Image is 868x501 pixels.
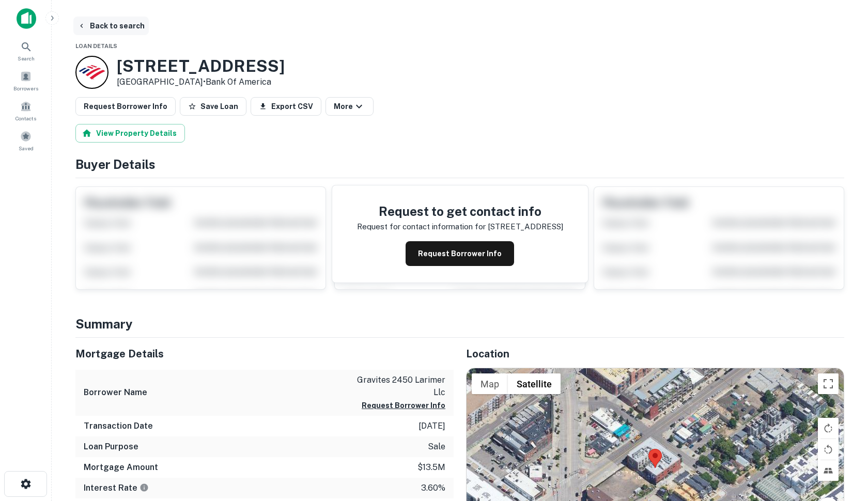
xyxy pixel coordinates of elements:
iframe: Chat Widget [816,418,868,468]
p: [DATE] [419,420,445,432]
button: More [326,97,374,116]
button: Rotate map clockwise [818,418,839,439]
p: sale [428,441,445,453]
button: Export CSV [251,97,321,116]
p: [GEOGRAPHIC_DATA] • [117,76,285,88]
button: Toggle fullscreen view [818,373,839,394]
svg: The interest rates displayed on the website are for informational purposes only and may be report... [139,483,149,492]
p: $13.5m [417,461,445,474]
h6: Transaction Date [84,420,153,432]
button: Tilt map [818,460,839,481]
button: Request Borrower Info [362,399,445,412]
a: Contacts [3,97,49,124]
span: Contacts [16,114,36,122]
h5: Mortgage Details [75,346,454,362]
h6: Borrower Name [84,386,147,399]
button: Back to search [73,17,149,35]
h5: Location [466,346,844,362]
p: 3.60% [421,482,445,494]
span: Saved [19,144,34,152]
h3: [STREET_ADDRESS] [117,56,285,76]
a: Bank Of America [206,77,271,87]
button: Request Borrower Info [75,97,176,116]
h6: Loan Purpose [84,441,138,453]
a: Borrowers [3,67,49,95]
span: Search [18,54,35,62]
p: Request for contact information for [357,221,486,233]
button: Show street map [472,373,508,394]
p: gravites 2450 larimer llc [352,374,445,399]
a: Saved [3,127,49,154]
img: capitalize-icon.png [17,8,36,29]
p: [STREET_ADDRESS] [488,221,563,233]
button: Show satellite imagery [508,373,561,394]
a: Search [3,37,49,65]
span: Borrowers [13,84,38,92]
span: Loan Details [75,43,117,49]
h4: Request to get contact info [357,202,563,221]
h4: Summary [75,315,844,333]
h6: Mortgage Amount [84,461,158,474]
button: Save Loan [180,97,246,116]
button: View Property Details [75,124,185,143]
h6: Interest Rate [84,482,149,494]
h4: Buyer Details [75,155,844,174]
button: Request Borrower Info [406,241,514,266]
